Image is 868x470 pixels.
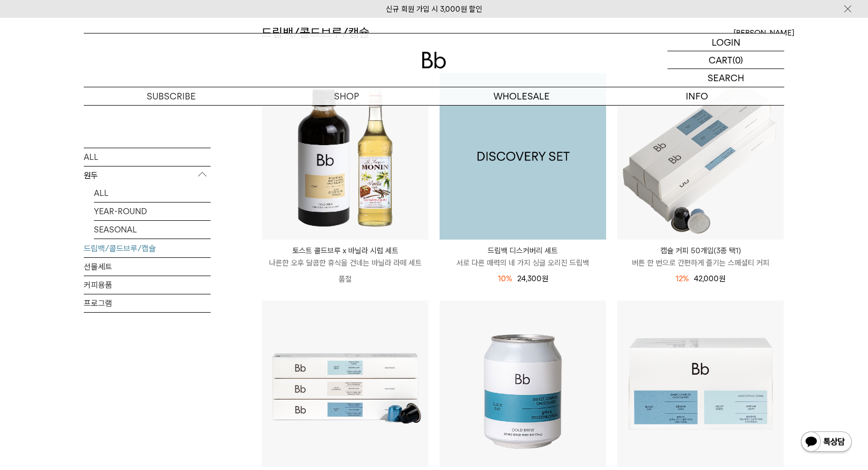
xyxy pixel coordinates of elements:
[732,51,743,69] p: (0)
[440,245,606,257] p: 드립백 디스커버리 세트
[262,245,428,269] a: 토스트 콜드브루 x 바닐라 시럽 세트 나른한 오후 달콤한 휴식을 건네는 바닐라 라떼 세트
[84,257,211,275] a: 선물세트
[84,276,211,293] a: 커피용품
[434,87,609,105] p: WHOLESALE
[694,274,725,283] span: 42,000
[617,257,784,269] p: 버튼 한 번으로 간편하게 즐기는 스페셜티 커피
[498,273,512,285] div: 10%
[708,69,744,87] p: SEARCH
[262,300,428,467] img: 캡슐 커피 10개입(3종 택1)
[440,300,606,467] img: 블랙수트 콜드브루 RTD 235ml
[84,294,211,312] a: 프로그램
[262,257,428,269] p: 나른한 오후 달콤한 휴식을 건네는 바닐라 라떼 세트
[262,269,428,289] p: 품절
[667,51,784,69] a: CART (0)
[440,73,606,240] a: 드립백 디스커버리 세트
[94,202,211,220] a: YEAR-ROUND
[617,245,784,257] p: 캡슐 커피 50개입(3종 택1)
[84,239,211,257] a: 드립백/콜드브루/캡슐
[440,257,606,269] p: 서로 다른 매력의 네 가지 싱글 오리진 드립백
[617,245,784,269] a: 캡슐 커피 50개입(3종 택1) 버튼 한 번으로 간편하게 즐기는 스페셜티 커피
[712,33,741,51] p: LOGIN
[800,430,853,455] img: 카카오톡 채널 1:1 채팅 버튼
[676,273,689,285] div: 12%
[262,245,428,257] p: 토스트 콜드브루 x 바닐라 시럽 세트
[84,148,211,165] a: ALL
[262,73,428,240] img: 토스트 콜드브루 x 바닐라 시럽 세트
[440,73,606,240] img: 1000001174_add2_035.jpg
[617,300,784,467] img: 드립백 선물세트
[84,87,259,105] a: SUBSCRIBE
[617,73,784,240] img: 캡슐 커피 50개입(3종 택1)
[709,51,732,69] p: CART
[667,33,784,51] a: LOGIN
[94,184,211,202] a: ALL
[719,274,725,283] span: 원
[609,87,784,105] p: INFO
[259,87,434,105] a: SHOP
[94,220,211,238] a: SEASONAL
[517,274,548,283] span: 24,300
[440,245,606,269] a: 드립백 디스커버리 세트 서로 다른 매력의 네 가지 싱글 오리진 드립백
[542,274,548,283] span: 원
[386,5,482,14] a: 신규 회원 가입 시 3,000원 할인
[84,166,211,184] p: 원두
[422,52,446,69] img: 로고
